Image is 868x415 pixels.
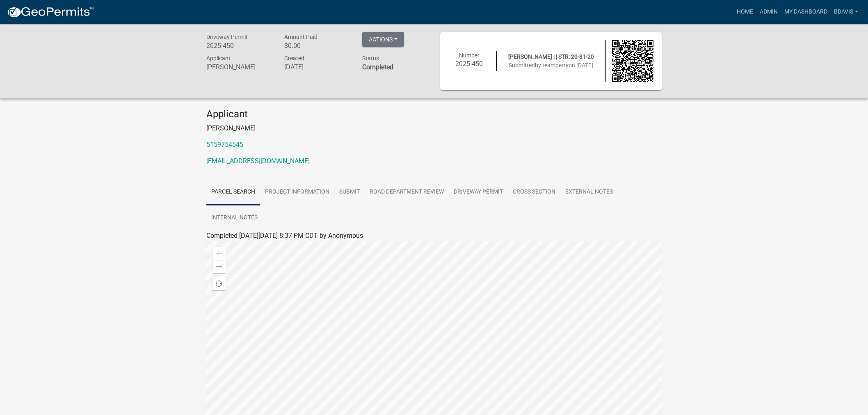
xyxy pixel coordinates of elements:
h6: [DATE] [284,63,350,71]
span: Number [459,52,480,59]
a: bdavis [831,4,861,20]
a: [EMAIL_ADDRESS][DOMAIN_NAME] [206,157,310,165]
h6: 2025-450 [206,42,272,50]
a: Submit [334,179,365,205]
div: Find my location [212,277,226,290]
a: 5159754545 [206,141,243,148]
a: Admin [756,4,781,20]
a: Parcel search [206,179,260,205]
a: Project Information [260,179,334,205]
button: Actions [362,32,404,47]
span: Completed [DATE][DATE] 8:37 PM CDT by Anonymous [206,232,363,239]
a: Driveway Permit [449,179,508,205]
div: Zoom out [212,260,226,273]
a: Cross Section [508,179,560,205]
a: Home [733,4,756,20]
span: Driveway Permit [206,34,248,40]
a: Internal Notes [206,205,263,231]
span: [PERSON_NAME] | | STR: 20-81-20 [508,53,594,60]
img: QR code [612,40,654,82]
span: Submitted on [DATE] [509,62,593,68]
strong: Completed [362,63,393,71]
span: Created [284,55,304,62]
span: Amount Paid [284,34,318,40]
h6: [PERSON_NAME] [206,63,272,71]
div: Zoom in [212,247,226,260]
span: Applicant [206,55,231,62]
span: Status [362,55,379,62]
h6: $0.00 [284,42,350,50]
h6: 2025-450 [448,60,490,68]
span: by teamperry [535,62,569,68]
a: Road Department Review [365,179,449,205]
a: External Notes [560,179,618,205]
p: [PERSON_NAME] [206,123,662,133]
h4: Applicant [206,108,662,120]
a: My Dashboard [781,4,831,20]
